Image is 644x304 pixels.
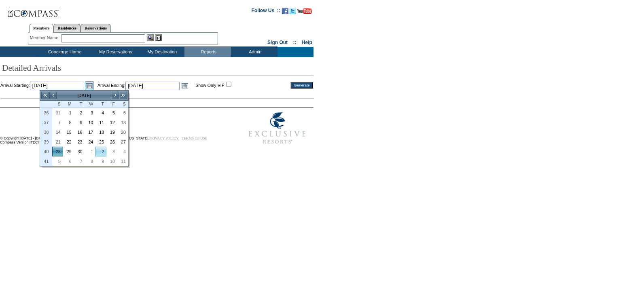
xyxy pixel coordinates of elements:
a: TERMS OF USE [182,136,208,140]
a: 5 [107,108,117,117]
td: Thursday, September 04, 2025 [95,108,106,118]
a: Open the calendar popup. [180,81,189,90]
img: View [147,34,154,41]
a: 20 [118,128,128,137]
a: 9 [74,118,85,127]
a: 28 [53,147,63,156]
td: Tuesday, September 23, 2025 [74,137,85,147]
td: Sunday, September 14, 2025 [52,127,63,137]
a: PRIVACY POLICY [149,136,179,140]
td: Follow Us :: [252,7,280,17]
td: Wednesday, September 03, 2025 [85,108,96,118]
td: Sunday, September 28, 2025 [52,147,63,156]
th: Friday [106,101,117,108]
td: Sunday, August 31, 2025 [52,108,63,118]
a: Residences [53,24,80,32]
td: Saturday, September 13, 2025 [117,118,128,127]
a: Become our fan on Facebook [282,10,288,15]
td: Arrival Starting: Arrival Ending: [0,80,286,90]
a: Members [29,24,54,33]
td: Sunday, September 07, 2025 [52,118,63,127]
a: 30 [74,147,85,156]
a: 23 [74,137,85,146]
a: 9 [96,157,106,166]
a: 21 [53,137,63,146]
td: Monday, September 22, 2025 [63,137,74,147]
td: Thursday, September 18, 2025 [95,127,106,137]
a: Sign Out [267,40,288,45]
td: Saturday, September 20, 2025 [117,127,128,137]
img: Compass Home [7,2,59,19]
th: 38 [40,127,52,137]
th: 36 [40,108,52,118]
a: 22 [64,137,74,146]
a: >> [119,91,127,99]
td: Saturday, September 06, 2025 [117,108,128,118]
th: Saturday [117,101,128,108]
a: 31 [53,108,63,117]
a: > [111,91,119,99]
a: 8 [64,118,74,127]
a: 13 [118,118,128,127]
td: Monday, September 01, 2025 [63,108,74,118]
th: 37 [40,118,52,127]
a: 7 [53,118,63,127]
a: Follow us on Twitter [290,10,296,15]
td: Saturday, October 11, 2025 [117,156,128,166]
a: << [41,91,49,99]
img: Reservations [155,34,162,41]
a: 25 [96,137,106,146]
a: 10 [107,157,117,166]
td: Monday, September 08, 2025 [63,118,74,127]
td: Wednesday, October 08, 2025 [85,156,96,166]
td: [DATE] [57,91,111,100]
a: Help [302,40,312,45]
td: Thursday, October 02, 2025 [95,147,106,156]
td: Sunday, October 05, 2025 [52,156,63,166]
td: Thursday, September 25, 2025 [95,137,106,147]
a: 3 [85,108,95,117]
a: 1 [85,147,95,156]
td: Sunday, September 21, 2025 [52,137,63,147]
a: 12 [107,118,117,127]
td: Wednesday, September 17, 2025 [85,127,96,137]
a: 4 [96,108,106,117]
a: Open the calendar popup. [85,81,94,90]
td: Wednesday, October 01, 2025 [85,147,96,156]
td: Tuesday, October 07, 2025 [74,156,85,166]
img: Become our fan on Facebook [282,8,288,14]
td: Tuesday, September 02, 2025 [74,108,85,118]
a: 6 [118,108,128,117]
img: Follow us on Twitter [290,8,296,14]
a: 7 [74,157,85,166]
a: 2 [74,108,85,117]
th: Tuesday [74,101,85,108]
td: Concierge Home [36,47,91,57]
span: :: [293,40,297,45]
th: 41 [40,156,52,166]
a: 18 [96,128,106,137]
td: Friday, September 05, 2025 [106,108,117,118]
td: Reports [184,47,231,57]
a: 1 [64,108,74,117]
td: Tuesday, September 09, 2025 [74,118,85,127]
td: Saturday, September 27, 2025 [117,137,128,147]
a: 3 [107,147,117,156]
a: 2 [96,147,106,156]
a: 15 [64,128,74,137]
th: 40 [40,147,52,156]
a: 16 [74,128,85,137]
td: Friday, October 10, 2025 [106,156,117,166]
label: Show Only VIP [195,83,225,88]
a: 6 [64,157,74,166]
a: 5 [53,157,63,166]
a: 29 [64,147,74,156]
td: Monday, October 06, 2025 [63,156,74,166]
td: My Reservations [91,47,138,57]
td: Friday, September 19, 2025 [106,127,117,137]
a: 8 [85,157,95,166]
a: 24 [85,137,95,146]
td: Thursday, September 11, 2025 [95,118,106,127]
div: Member Name: [30,34,61,41]
a: 11 [96,118,106,127]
